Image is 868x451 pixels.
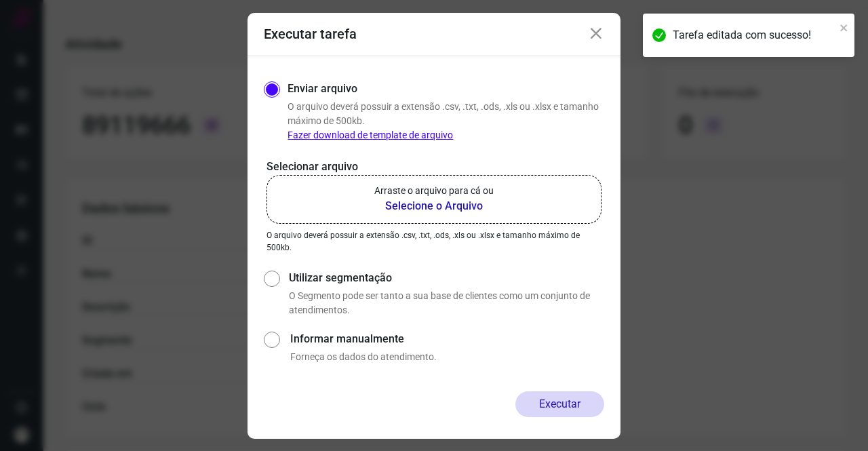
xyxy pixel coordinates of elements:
[289,270,604,286] label: Utilizar segmentação
[515,391,604,417] button: Executar
[673,27,835,43] div: Tarefa editada com sucesso!
[840,19,849,35] button: close
[290,331,604,347] label: Informar manualmente
[374,184,494,198] p: Arraste o arquivo para cá ou
[374,198,494,214] b: Selecione o Arquivo
[267,229,601,254] p: O arquivo deverá possuir a extensão .csv, .txt, .ods, .xls ou .xlsx e tamanho máximo de 500kb.
[267,159,601,175] p: Selecionar arquivo
[264,26,357,42] h3: Executar tarefa
[288,81,357,97] label: Enviar arquivo
[289,289,604,317] p: O Segmento pode ser tanto a sua base de clientes como um conjunto de atendimentos.
[288,130,453,140] a: Fazer download de template de arquivo
[288,100,604,142] p: O arquivo deverá possuir a extensão .csv, .txt, .ods, .xls ou .xlsx e tamanho máximo de 500kb.
[290,350,604,364] p: Forneça os dados do atendimento.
